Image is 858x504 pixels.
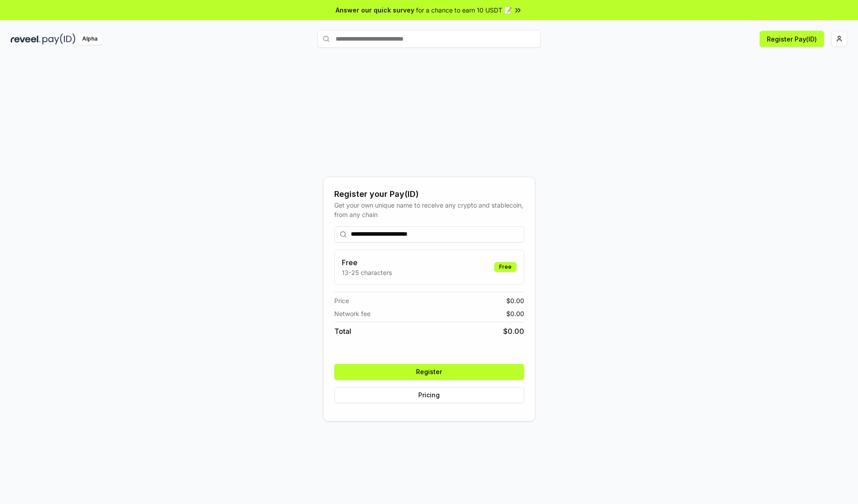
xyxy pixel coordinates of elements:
[334,200,524,219] div: Get your own unique name to receive any crypto and stablecoin, from any chain
[334,326,351,337] span: Total
[342,257,392,268] h3: Free
[334,309,370,318] span: Network fee
[334,188,524,200] div: Register your Pay(ID)
[334,296,349,305] span: Price
[760,31,824,47] button: Register Pay(ID)
[503,326,524,337] span: $ 0.00
[77,33,102,45] div: Alpha
[416,5,512,15] span: for a chance to earn 10 USDT 📝
[334,387,524,403] button: Pricing
[506,296,524,305] span: $ 0.00
[11,33,41,45] img: reveel_dark
[42,33,76,45] img: pay_id
[494,262,517,272] div: Free
[506,309,524,318] span: $ 0.00
[336,5,414,15] span: Answer our quick survey
[334,364,524,380] button: Register
[342,268,392,277] p: 13-25 characters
